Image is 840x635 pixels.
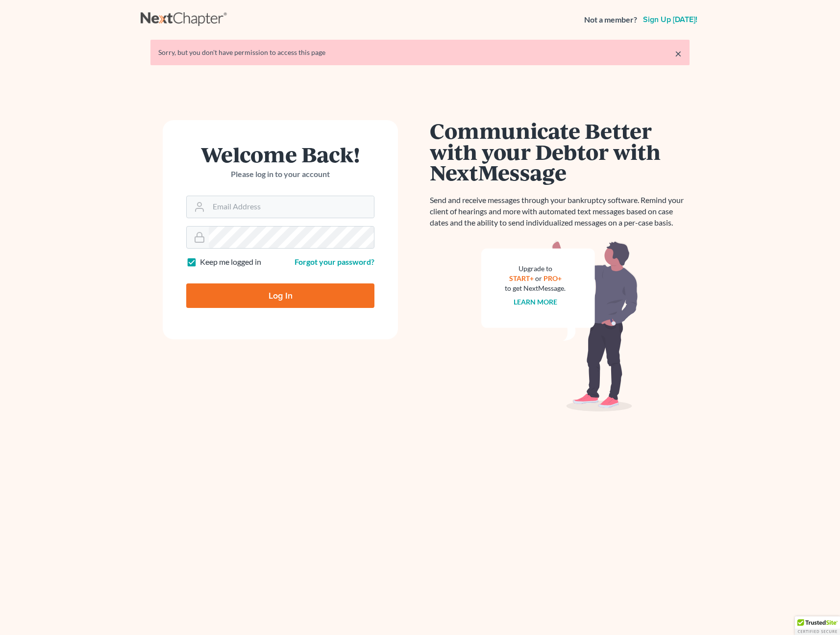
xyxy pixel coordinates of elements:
h1: Communicate Better with your Debtor with NextMessage [430,120,690,183]
a: PRO+ [544,274,562,282]
input: Email Address [209,196,374,218]
label: Keep me logged in [200,256,261,268]
div: to get NextMessage. [505,283,566,293]
strong: Not a member? [584,14,637,25]
img: nextmessage_bg-59042aed3d76b12b5cd301f8e5b87938c9018125f34e5fa2b7a6b67550977c72.svg [481,240,638,412]
div: Sorry, but you don't have permission to access this page [158,48,682,57]
div: Upgrade to [505,264,566,274]
a: Learn more [514,298,557,306]
a: Forgot your password? [295,257,374,266]
span: or [535,274,542,282]
a: × [675,48,682,59]
div: TrustedSite Certified [795,616,840,635]
h1: Welcome Back! [186,144,374,165]
a: Sign up [DATE]! [641,16,699,24]
p: Send and receive messages through your bankruptcy software. Remind your client of hearings and mo... [430,195,690,229]
p: Please log in to your account [186,169,374,180]
input: Log In [186,283,374,308]
a: START+ [509,274,534,282]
